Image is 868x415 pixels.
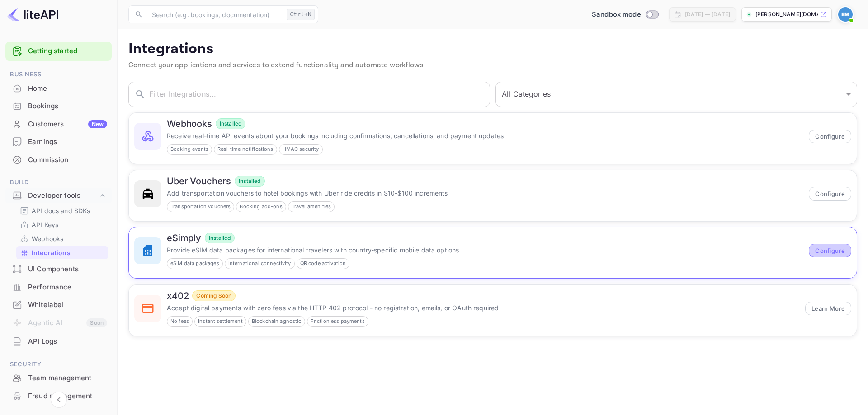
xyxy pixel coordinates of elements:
div: Performance [28,282,107,293]
div: API docs and SDKs [16,204,108,217]
span: Installed [205,234,234,242]
div: CustomersNew [5,116,112,133]
img: Eugene Mulder [838,7,853,22]
a: Home [5,80,112,97]
a: API Keys [20,220,104,229]
a: CustomersNew [5,116,112,132]
span: Build [5,177,112,187]
span: Instant settlement [195,317,246,325]
div: Earnings [28,137,107,147]
span: Booking add-ons [236,203,285,210]
a: Bookings [5,98,112,114]
div: Team management [28,373,107,383]
a: Integrations [20,248,104,257]
p: Accept digital payments with zero fees via the HTTP 402 protocol - no registration, emails, or OA... [167,303,800,312]
div: Whitelabel [28,300,107,310]
div: Developer tools [5,188,112,204]
span: HMAC security [279,145,322,153]
div: UI Components [28,264,107,275]
a: Webhooks [20,234,104,243]
div: Fraud management [28,391,107,401]
p: API Keys [32,220,58,229]
div: Whitelabel [5,296,112,314]
span: Real-time notifications [214,145,276,153]
span: Frictionless payments [307,317,368,325]
div: Ctrl+K [287,9,315,20]
p: API docs and SDKs [32,206,90,215]
span: eSIM data packages [167,260,222,267]
div: Team management [5,369,112,387]
div: Customers [28,119,107,130]
h6: Uber Vouchers [167,176,231,187]
span: Coming Soon [193,292,235,300]
div: Performance [5,279,112,296]
p: Integrations [128,40,857,58]
div: API Logs [28,336,107,347]
button: Configure [809,130,851,143]
a: Performance [5,279,112,295]
span: No fees [167,317,192,325]
span: Booking events [167,145,212,153]
a: UI Components [5,261,112,277]
div: Developer tools [28,191,98,201]
div: Getting started [5,42,112,61]
span: Transportation vouchers [167,203,234,210]
h6: x402 [167,290,189,301]
span: Installed [235,177,264,185]
span: International connectivity [225,260,294,267]
span: Installed [216,120,245,128]
a: API Logs [5,333,112,350]
a: Earnings [5,133,112,150]
div: Commission [28,155,107,165]
div: New [88,120,107,128]
p: Connect your applications and services to extend functionality and automate workflows [128,60,857,71]
div: Commission [5,151,112,169]
div: Earnings [5,133,112,151]
p: [PERSON_NAME][DOMAIN_NAME]... [755,10,818,19]
input: Filter Integrations... [149,82,490,107]
div: API Keys [16,218,108,231]
span: QR code activation [297,260,349,267]
span: Travel amenities [288,203,334,210]
p: Add transportation vouchers to hotel bookings with Uber ride credits in $10-$100 increments [167,188,803,198]
span: Sandbox mode [592,9,641,20]
p: Provide eSIM data packages for international travelers with country-specific mobile data options [167,245,803,255]
span: Security [5,359,112,369]
input: Search (e.g. bookings, documentation) [146,5,283,23]
a: Getting started [28,46,107,56]
div: Bookings [5,98,112,115]
img: LiteAPI logo [7,7,58,22]
div: Switch to Production mode [588,9,662,20]
div: Webhooks [16,232,108,245]
div: Home [28,84,107,94]
a: Fraud management [5,387,112,404]
p: Integrations [32,248,71,257]
div: Bookings [28,101,107,112]
div: API Logs [5,333,112,350]
button: Configure [809,244,851,257]
p: Receive real-time API events about your bookings including confirmations, cancellations, and paym... [167,131,803,140]
button: Learn More [805,302,851,315]
span: Blockchain agnostic [249,317,305,325]
a: Commission [5,151,112,168]
div: Home [5,80,112,98]
div: UI Components [5,261,112,278]
h6: eSimply [167,233,201,243]
a: Team management [5,369,112,386]
div: Integrations [16,246,108,259]
button: Configure [809,187,851,201]
span: Business [5,70,112,79]
a: API docs and SDKs [20,206,104,215]
div: [DATE] — [DATE] [685,10,730,19]
a: Whitelabel [5,296,112,313]
p: Webhooks [32,234,63,243]
h6: Webhooks [167,118,212,129]
div: Fraud management [5,387,112,405]
button: Collapse navigation [51,392,67,408]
